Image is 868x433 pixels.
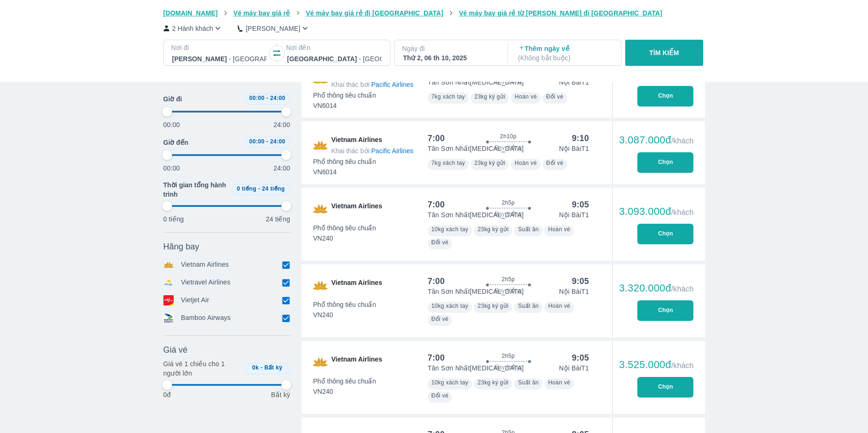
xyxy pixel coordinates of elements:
p: 0 tiếng [163,214,184,224]
span: Phổ thông tiêu chuẩn [313,300,376,309]
img: VN [313,201,328,216]
span: 23kg ký gửi [478,303,508,309]
span: Vietnam Airlines [332,201,382,216]
span: Giờ đến [163,138,189,147]
span: - [266,138,268,145]
span: Đổi vé [431,316,449,322]
p: 00:00 [163,120,180,129]
span: [DOMAIN_NAME] [163,9,218,17]
span: Bất kỳ [264,364,282,371]
span: /khách [671,285,693,293]
span: - [261,364,262,371]
p: Thêm ngày về [518,44,613,63]
span: Phổ thông tiêu chuẩn [313,157,376,166]
p: Nội Bài T1 [559,144,589,153]
button: Chọn [637,300,693,321]
span: Phổ thông tiêu chuẩn [313,223,376,233]
p: [PERSON_NAME] [246,24,300,33]
p: Vietnam Airlines [181,260,229,270]
div: 3.093.000đ [619,206,694,217]
span: Đổi vé [546,160,564,166]
span: Khai thác bởi [332,147,370,155]
p: Ngày đi [402,44,498,53]
p: Nơi đến [286,43,382,52]
span: 2h5p [501,199,515,206]
div: 9:05 [572,276,589,287]
nav: breadcrumb [163,8,705,18]
p: Tân Sơn Nhất [MEDICAL_DATA] [428,210,524,220]
span: Phổ thông tiêu chuẩn [313,91,376,100]
button: Chọn [637,152,693,173]
span: 10kg xách tay [431,379,468,386]
span: 2h5p [501,352,515,360]
p: 00:00 [163,163,180,173]
p: 24:00 [274,163,290,173]
p: Nội Bài T1 [559,287,589,296]
div: 7:00 [428,133,445,144]
img: VN [313,278,328,293]
span: Pacific Airlines [371,147,413,155]
p: Nội Bài T1 [559,363,589,373]
span: Khai thác bởi [332,81,370,88]
p: 24 tiếng [266,214,290,224]
p: Tân Sơn Nhất [MEDICAL_DATA] [428,363,524,373]
span: Hoàn vé [548,303,571,309]
span: Vietnam Airlines [332,135,414,156]
span: Hãng bay [163,241,199,252]
span: Vé máy bay giá rẻ [233,9,290,17]
div: 7:00 [428,352,445,363]
span: 2h10p [500,133,516,140]
p: 0đ [163,390,171,399]
p: Bất kỳ [271,390,290,399]
span: 24:00 [270,95,285,101]
span: 0 tiếng [237,185,256,192]
span: 00:00 [249,138,265,145]
button: [PERSON_NAME] [238,23,310,33]
span: 23kg ký gửi [474,93,505,100]
span: VN240 [313,234,376,243]
span: Đổi vé [431,239,449,246]
span: Vé máy bay giá rẻ đi [GEOGRAPHIC_DATA] [306,9,443,17]
div: 9:05 [572,199,589,210]
span: Hoàn vé [548,379,571,386]
span: VN6014 [313,167,376,177]
span: VN6014 [313,101,376,110]
p: Nội Bài T1 [559,210,589,220]
span: 23kg ký gửi [478,379,508,386]
span: 2h5p [501,276,515,283]
span: 10kg xách tay [431,226,468,233]
div: Thứ 2, 06 th 10, 2025 [403,53,497,63]
span: Hoàn vé [548,226,571,233]
span: Vé máy bay giá rẻ từ [PERSON_NAME] đi [GEOGRAPHIC_DATA] [459,9,663,17]
span: Vietnam Airlines [332,355,382,369]
span: /khách [671,208,693,216]
p: 24:00 [274,120,290,129]
span: 23kg ký gửi [478,226,508,233]
span: Suất ăn [518,226,539,233]
span: - [266,95,268,101]
button: TÌM KIẾM [625,40,703,66]
span: 10kg xách tay [431,303,468,309]
span: Thời gian tổng hành trình [163,180,228,199]
p: Tân Sơn Nhất [MEDICAL_DATA] [428,78,524,87]
span: VN240 [313,387,376,396]
span: Phổ thông tiêu chuẩn [313,376,376,386]
div: 9:10 [572,133,589,144]
button: Chọn [637,377,693,398]
div: 3.525.000đ [619,359,694,370]
span: 7kg xách tay [431,160,465,166]
span: 7kg xách tay [431,93,465,100]
p: Vietjet Air [181,295,210,305]
span: Giá vé [163,344,188,355]
span: Đổi vé [546,93,564,100]
span: VN240 [313,310,376,319]
p: Bamboo Airways [181,313,231,323]
span: Đổi vé [431,392,449,399]
p: Nội Bài T1 [559,78,589,87]
div: 3.320.000đ [619,283,694,294]
img: VN [313,135,328,156]
span: 0k [252,364,259,371]
span: Suất ăn [518,379,539,386]
button: Chọn [637,224,693,244]
p: Vietravel Airlines [181,277,231,288]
